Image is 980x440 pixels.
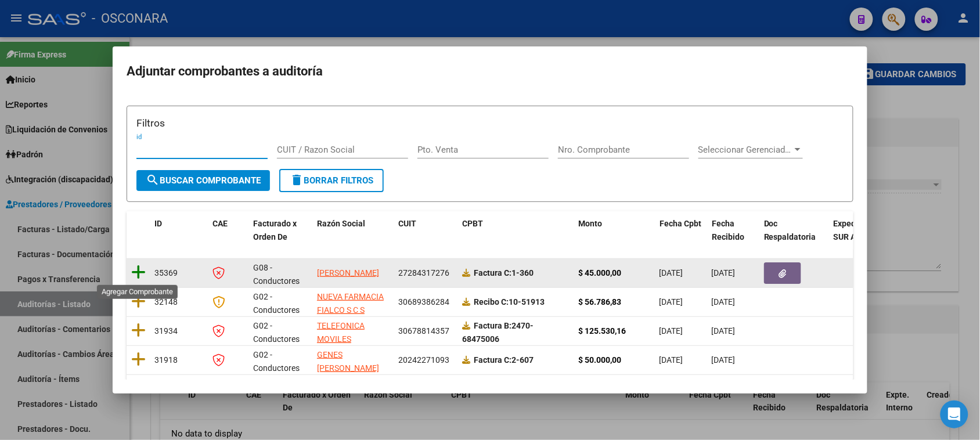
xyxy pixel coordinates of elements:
span: [DATE] [712,326,736,336]
div: Open Intercom Messenger [941,401,968,428]
span: Borrar Filtros [290,175,373,186]
span: 31934 [154,326,178,336]
span: GENES [PERSON_NAME] [317,350,379,373]
span: 27284317276 [398,268,449,277]
strong: 1-360 [474,268,534,277]
mat-icon: delete [290,173,304,187]
span: [DATE] [712,268,736,277]
span: Facturado x Orden De [253,219,297,241]
datatable-header-cell: Razón Social [312,211,394,250]
span: [DATE] [712,297,736,306]
strong: 10-51913 [474,297,545,306]
h3: Filtros [136,116,844,131]
span: G02 - Conductores Navales Central [253,292,300,341]
span: CPBT [462,219,483,228]
datatable-header-cell: Fecha Recibido [707,211,759,250]
datatable-header-cell: Expediente SUR Asociado [829,211,893,250]
datatable-header-cell: CUIT [394,211,457,250]
datatable-header-cell: Monto [574,211,655,250]
datatable-header-cell: ID [150,211,208,250]
span: 32148 [154,297,178,306]
span: Recibo C: [474,297,509,306]
strong: 2-607 [474,355,534,365]
span: Doc Respaldatoria [764,219,816,241]
datatable-header-cell: Doc Respaldatoria [759,211,829,250]
span: CAE [212,219,228,228]
span: Monto [578,219,602,228]
span: Factura C: [474,268,511,277]
button: Buscar Comprobante [136,170,270,191]
span: 30678814357 [398,326,449,336]
span: Razón Social [317,219,365,228]
span: 35369 [154,268,178,277]
span: Fecha Cpbt [660,219,701,228]
span: NUEVA FARMACIA FIALCO S C S [317,292,384,315]
datatable-header-cell: CPBT [457,211,574,250]
strong: $ 50.000,00 [578,355,621,365]
span: Fecha Recibido [712,219,744,241]
strong: $ 56.786,83 [578,297,621,306]
span: Factura C: [474,355,511,365]
strong: 2470-68475006 [462,321,534,344]
span: [DATE] [660,355,683,365]
span: G02 - Conductores Navales Central [253,350,300,399]
span: Expediente SUR Asociado [834,219,885,241]
span: TELEFONICA MOVILES ARGENTINA SOCIEDAD ANONIMA [317,321,365,383]
span: G02 - Conductores Navales Central [253,321,300,370]
datatable-header-cell: Fecha Cpbt [655,211,707,250]
span: [DATE] [660,326,683,336]
span: [PERSON_NAME] [317,268,379,277]
span: ID [154,219,162,228]
span: [DATE] [712,355,736,365]
span: G08 - Conductores [PERSON_NAME] [253,263,315,299]
span: Buscar Comprobante [146,175,261,186]
strong: $ 125.530,16 [578,326,626,336]
span: Seleccionar Gerenciador [698,145,792,155]
span: [DATE] [660,268,683,277]
button: Borrar Filtros [279,169,384,192]
span: [DATE] [660,297,683,306]
datatable-header-cell: CAE [208,211,248,250]
datatable-header-cell: Facturado x Orden De [248,211,312,250]
span: Factura B: [474,321,511,330]
strong: $ 45.000,00 [578,268,621,277]
h2: Adjuntar comprobantes a auditoría [127,60,853,82]
span: CUIT [398,219,416,228]
span: 20242271093 [398,355,449,365]
span: 30689386284 [398,297,449,306]
span: 31918 [154,355,178,365]
mat-icon: search [146,173,160,187]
